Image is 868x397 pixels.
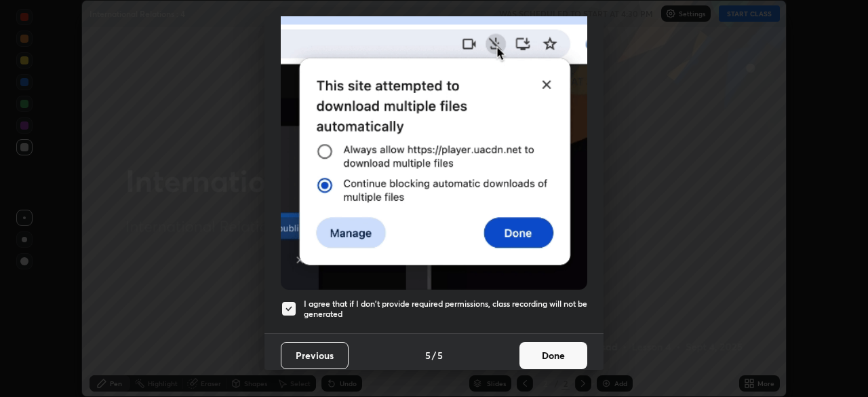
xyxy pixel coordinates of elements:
button: Done [519,342,587,369]
h5: I agree that if I don't provide required permissions, class recording will not be generated [304,299,587,320]
h4: 5 [437,348,443,362]
h4: 5 [425,348,431,362]
button: Previous [281,342,349,369]
h4: / [432,348,436,362]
